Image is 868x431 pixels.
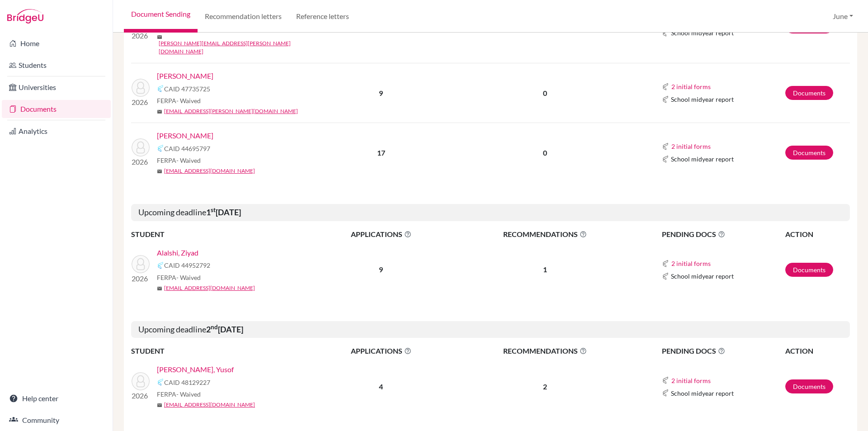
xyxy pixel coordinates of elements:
a: Documents [785,379,833,393]
a: [PERSON_NAME], Yusof [157,364,234,375]
a: Universities [2,78,111,96]
img: Common App logo [157,379,164,386]
a: [EMAIL_ADDRESS][PERSON_NAME][DOMAIN_NAME] [164,107,298,115]
a: Documents [2,100,111,118]
span: School midyear report [671,28,734,38]
span: CAID 47735725 [164,84,210,94]
span: RECOMMENDATIONS [451,346,640,356]
img: Wahbu Badr, Yusof [132,372,150,390]
h5: Upcoming deadline [131,204,850,221]
a: Documents [785,146,833,160]
p: 1 [451,264,640,275]
span: School midyear report [671,388,734,398]
img: Common App logo [662,29,669,37]
span: CAID 44695797 [164,144,210,153]
a: [PERSON_NAME][EMAIL_ADDRESS][PERSON_NAME][DOMAIN_NAME] [159,39,318,56]
img: Common App logo [662,143,669,150]
sup: st [211,206,216,213]
img: Common App logo [662,273,669,280]
span: CAID 44952792 [164,260,210,270]
a: [EMAIL_ADDRESS][DOMAIN_NAME] [164,284,255,292]
span: FERPA [157,96,201,105]
span: CAID 48129227 [164,378,210,387]
img: Common App logo [662,260,669,267]
p: 0 [451,88,640,99]
span: mail [157,403,162,408]
img: Alalshi, Ziyad [132,255,150,273]
a: [PERSON_NAME] [157,130,213,141]
button: June [829,8,857,25]
span: School midyear report [671,271,734,281]
a: Home [2,34,111,52]
b: 17 [377,148,385,157]
a: [EMAIL_ADDRESS][DOMAIN_NAME] [164,167,255,175]
th: STUDENT [131,228,312,240]
b: 4 [379,382,383,391]
img: Common App logo [157,145,164,152]
h5: Upcoming deadline [131,321,850,338]
p: 0 [451,147,640,158]
a: Documents [785,86,833,100]
button: 2 initial forms [671,375,711,386]
span: mail [157,169,162,174]
span: RECOMMENDATIONS [451,229,640,240]
span: APPLICATIONS [312,346,450,356]
span: School midyear report [671,154,734,164]
p: 2026 [132,156,150,167]
p: 2026 [132,97,150,108]
th: ACTION [785,228,850,240]
span: APPLICATIONS [312,229,450,240]
span: mail [157,109,162,114]
img: Common App logo [662,96,669,103]
button: 2 initial forms [671,81,711,92]
th: ACTION [785,345,850,357]
span: - Waived [176,274,201,281]
img: Common App logo [157,262,164,269]
img: Common App logo [662,377,669,384]
span: - Waived [176,97,201,104]
button: 2 initial forms [671,258,711,269]
p: 2026 [132,390,150,401]
button: 2 initial forms [671,141,711,152]
span: PENDING DOCS [662,346,784,356]
p: 2026 [132,273,150,284]
th: STUDENT [131,345,312,357]
a: Analytics [2,122,111,140]
span: - Waived [176,156,201,164]
a: Students [2,56,111,74]
a: [EMAIL_ADDRESS][DOMAIN_NAME] [164,401,255,409]
b: 2 [DATE] [206,324,243,334]
sup: nd [211,323,218,331]
img: Common App logo [662,389,669,397]
span: FERPA [157,273,201,282]
a: Community [2,411,111,429]
span: FERPA [157,156,201,165]
a: Alalshi, Ziyad [157,247,198,258]
img: Yaseen, Laila [132,138,150,156]
img: Common App logo [157,85,164,92]
b: 1 [DATE] [206,207,241,217]
a: Help center [2,389,111,407]
b: 9 [379,89,383,97]
p: 2 [451,381,640,392]
span: FERPA [157,389,201,399]
img: Common App logo [662,156,669,163]
span: - Waived [176,390,201,398]
img: Naseef, Buthaina [132,79,150,97]
b: 9 [379,265,383,274]
span: School midyear report [671,95,734,104]
span: PENDING DOCS [662,229,784,240]
span: mail [157,34,162,40]
img: Common App logo [662,83,669,90]
img: Bridge-U [7,9,43,24]
p: 2026 [132,30,150,41]
a: Documents [785,263,833,277]
a: [PERSON_NAME] [157,71,213,81]
span: mail [157,286,162,291]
